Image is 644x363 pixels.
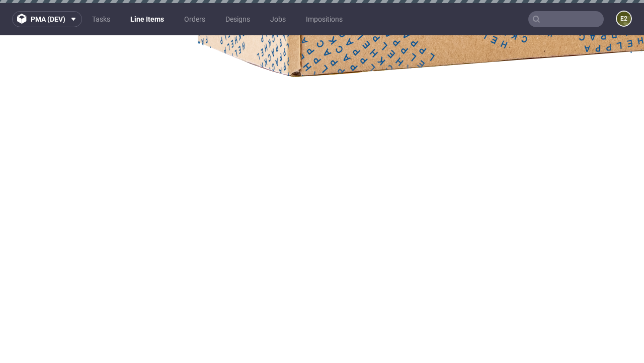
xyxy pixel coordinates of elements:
[300,11,349,27] a: Impositions
[86,11,116,27] a: Tasks
[31,16,65,23] span: pma (dev)
[617,12,631,26] figcaption: e2
[12,11,82,27] button: pma (dev)
[124,11,170,27] a: Line Items
[264,11,292,27] a: Jobs
[178,11,211,27] a: Orders
[219,11,256,27] a: Designs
